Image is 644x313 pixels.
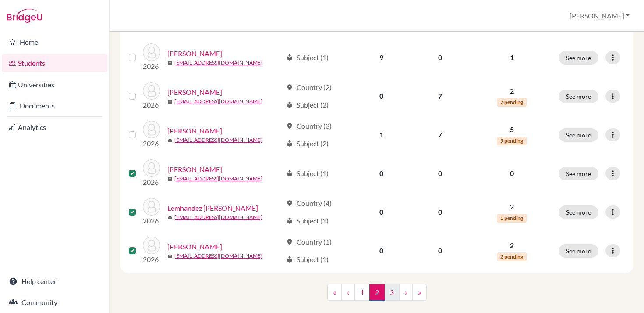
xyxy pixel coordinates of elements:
div: Subject (1) [286,216,329,226]
a: Students [2,54,107,72]
img: Lahlou, Mohamed [143,121,160,138]
span: 2 pending [497,252,527,261]
td: 0 [410,193,471,231]
td: 9 [353,38,410,77]
div: Subject (2) [286,100,329,110]
span: 1 pending [497,214,527,223]
p: 2026 [143,138,160,149]
button: See more [559,90,598,103]
td: 0 [410,231,471,270]
a: 1 [354,284,370,301]
span: location_on [286,238,293,245]
td: 1 [353,115,410,154]
button: See more [559,244,598,258]
a: » [412,284,427,301]
button: See more [559,167,598,180]
span: location_on [286,84,293,91]
a: Community [2,294,107,311]
div: Country (4) [286,198,332,209]
span: local_library [286,256,293,263]
img: Lemhandez Imani, Kamil [143,198,160,216]
td: 0 [353,77,410,115]
p: 0 [476,168,548,179]
div: Subject (1) [286,52,329,63]
span: local_library [286,217,293,224]
td: 0 [353,154,410,193]
span: 2 pending [497,98,527,107]
td: 0 [353,231,410,270]
div: Country (1) [286,237,332,247]
td: 0 [353,193,410,231]
span: mail [167,61,173,66]
img: Bridge-U [7,9,42,23]
a: ‹ [341,284,355,301]
p: 2026 [143,216,160,226]
a: 3 [384,284,400,301]
a: [EMAIL_ADDRESS][DOMAIN_NAME] [174,213,262,221]
a: « [327,284,342,301]
a: [EMAIL_ADDRESS][DOMAIN_NAME] [174,136,262,144]
a: Documents [2,97,107,115]
span: local_library [286,140,293,147]
a: [PERSON_NAME] [167,241,222,252]
div: Subject (1) [286,168,329,179]
span: mail [167,138,173,143]
td: 7 [410,115,471,154]
td: 7 [410,77,471,115]
img: Laraki, Sarah [143,159,160,177]
a: [EMAIL_ADDRESS][DOMAIN_NAME] [174,97,262,105]
a: Home [2,33,107,51]
a: › [399,284,413,301]
p: 2 [476,201,548,212]
img: Machkour, Yasser [143,237,160,254]
div: Subject (2) [286,138,329,149]
div: Subject (1) [286,254,329,265]
a: [PERSON_NAME] [167,48,222,59]
span: mail [167,176,173,182]
span: mail [167,99,173,104]
span: location_on [286,122,293,130]
p: 2 [476,240,548,251]
span: mail [167,254,173,259]
a: [EMAIL_ADDRESS][DOMAIN_NAME] [174,252,262,260]
button: See more [559,51,598,65]
td: 0 [410,154,471,193]
p: 2026 [143,61,160,72]
span: 5 pending [497,137,527,145]
p: 1 [476,52,548,63]
span: mail [167,215,173,220]
img: Khaldi, Ikram [143,82,160,100]
a: Lemhandez [PERSON_NAME] [167,203,258,213]
a: Universities [2,76,107,94]
a: Analytics [2,119,107,136]
a: [EMAIL_ADDRESS][DOMAIN_NAME] [174,59,262,67]
button: See more [559,205,598,219]
span: local_library [286,54,293,61]
p: 2 [476,86,548,96]
a: [PERSON_NAME] [167,164,222,175]
button: [PERSON_NAME] [566,7,633,24]
p: 5 [476,124,548,135]
td: 0 [410,38,471,77]
a: [PERSON_NAME] [167,126,222,136]
button: See more [559,128,598,142]
p: 2026 [143,254,160,265]
nav: ... [327,284,427,308]
a: Help center [2,273,107,290]
span: location_on [286,200,293,207]
div: Country (2) [286,82,332,93]
div: Country (3) [286,121,332,131]
span: 2 [369,284,385,301]
p: 2026 [143,177,160,187]
span: local_library [286,101,293,108]
a: [EMAIL_ADDRESS][DOMAIN_NAME] [174,175,262,183]
span: local_library [286,170,293,177]
img: Kabbaj, Maria [143,43,160,61]
p: 2026 [143,100,160,110]
a: [PERSON_NAME] [167,87,222,97]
